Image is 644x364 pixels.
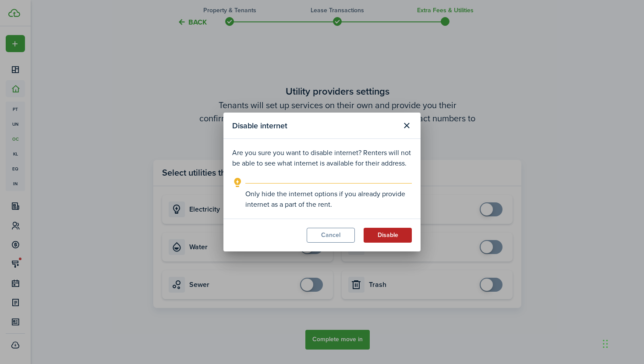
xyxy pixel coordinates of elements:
iframe: Chat Widget [600,322,644,364]
p: Are you sure you want to disable internet? Renters will not be able to see what internet is avail... [232,148,412,169]
div: Drag [603,331,608,357]
i: outline [232,177,243,188]
button: Disable [364,228,412,243]
button: Close modal [399,118,414,133]
button: Cancel [307,228,355,243]
explanation-description: Only hide the internet options if you already provide internet as a part of the rent. [245,189,412,210]
modal-title: Disable internet [232,117,397,134]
